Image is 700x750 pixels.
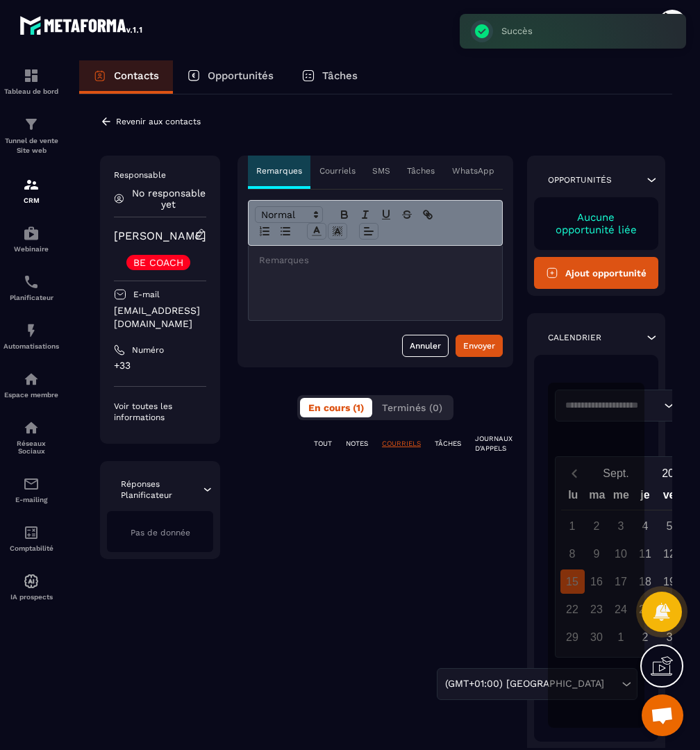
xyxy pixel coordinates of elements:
[23,371,40,387] img: automations
[407,165,435,176] p: Tâches
[114,229,206,242] a: [PERSON_NAME]
[382,439,421,449] p: COURRIELS
[300,398,372,417] button: En cours (1)
[3,245,59,253] p: Webinaire
[3,166,59,215] a: formationformationCRM
[3,514,59,562] a: accountantaccountantComptabilité
[114,401,206,423] p: Voir toutes les informations
[3,197,59,204] p: CRM
[23,274,40,290] img: scheduler
[114,169,206,181] p: Responsable
[23,524,40,541] img: accountant
[114,359,206,372] p: +33
[475,434,512,453] p: JOURNAUX D'APPELS
[256,165,302,176] p: Remarques
[3,342,59,350] p: Automatisations
[548,332,601,343] p: Calendrier
[114,304,206,331] p: [EMAIL_ADDRESS][DOMAIN_NAME]
[402,335,449,357] button: Annuler
[23,67,40,84] img: formation
[23,116,40,133] img: formation
[3,409,59,465] a: social-networksocial-networkRéseaux Sociaux
[23,176,40,193] img: formation
[131,528,190,537] span: Pas de donnée
[133,289,160,300] p: E-mail
[372,165,390,176] p: SMS
[3,440,59,455] p: Réseaux Sociaux
[23,573,40,590] img: automations
[633,542,658,566] div: 11
[308,402,364,413] span: En cours (1)
[382,402,442,413] span: Terminés (0)
[658,514,682,538] div: 5
[3,312,59,360] a: automationsautomationsAutomatisations
[173,60,287,94] a: Opportunités
[23,476,40,492] img: email
[3,496,59,503] p: E-mailing
[442,676,608,692] span: (GMT+01:00) [GEOGRAPHIC_DATA]
[633,514,658,538] div: 4
[346,439,368,449] p: NOTES
[642,694,683,736] div: Ouvrir le chat
[114,69,159,82] p: Contacts
[437,668,637,700] div: Search for option
[132,344,164,356] p: Numéro
[3,294,59,301] p: Planificateur
[3,263,59,312] a: schedulerschedulerPlanificateur
[314,439,332,449] p: TOUT
[548,211,644,236] p: Aucune opportunité liée
[658,569,682,594] div: 19
[374,398,451,417] button: Terminés (0)
[463,339,495,353] div: Envoyer
[658,542,682,566] div: 12
[435,439,461,449] p: TÂCHES
[3,593,59,601] p: IA prospects
[3,391,59,399] p: Espace membre
[3,87,59,95] p: Tableau de bord
[23,225,40,242] img: automations
[287,60,372,94] a: Tâches
[3,360,59,409] a: automationsautomationsEspace membre
[534,257,658,289] button: Ajout opportunité
[548,174,612,185] p: Opportunités
[79,60,173,94] a: Contacts
[19,12,144,37] img: logo
[3,136,59,156] p: Tunnel de vente Site web
[3,106,59,166] a: formationformationTunnel de vente Site web
[3,57,59,106] a: formationformationTableau de bord
[23,419,40,436] img: social-network
[319,165,356,176] p: Courriels
[133,258,183,267] p: BE COACH
[456,335,503,357] button: Envoyer
[3,544,59,552] p: Comptabilité
[657,485,681,510] div: ve
[322,69,358,82] p: Tâches
[116,117,201,126] p: Revenir aux contacts
[452,165,494,176] p: WhatsApp
[3,465,59,514] a: emailemailE-mailing
[633,485,658,510] div: je
[121,478,201,501] p: Réponses Planificateur
[23,322,40,339] img: automations
[131,187,206,210] p: No responsable yet
[3,215,59,263] a: automationsautomationsWebinaire
[633,569,658,594] div: 18
[208,69,274,82] p: Opportunités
